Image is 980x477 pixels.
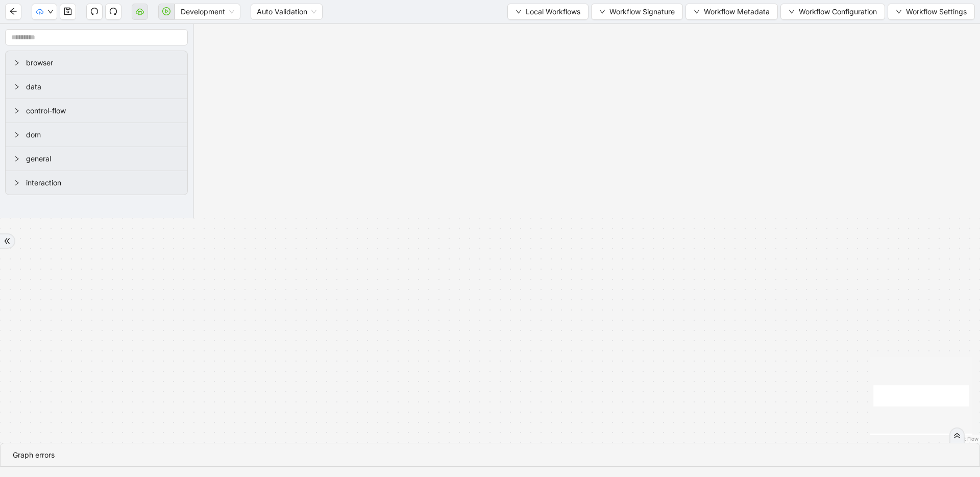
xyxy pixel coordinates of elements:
[14,60,20,66] span: right
[86,4,103,20] button: undo
[136,7,144,15] span: cloud-server
[6,123,187,147] div: dom
[105,4,121,20] button: redo
[599,9,605,15] span: down
[6,75,187,99] div: data
[14,180,20,186] span: right
[26,57,179,68] span: browser
[6,171,187,195] div: interaction
[507,4,589,20] button: downLocal Workflows
[685,4,778,20] button: downWorkflow Metadata
[526,6,580,17] span: Local Workflows
[516,9,522,15] span: down
[26,81,179,92] span: data
[26,153,179,164] span: general
[9,7,17,15] span: arrow-left
[13,449,967,461] div: Graph errors
[14,156,20,162] span: right
[14,132,20,138] span: right
[704,6,770,17] span: Workflow Metadata
[6,99,187,123] div: control-flow
[6,51,187,75] div: browser
[953,432,961,439] span: double-right
[181,4,234,19] span: Development
[14,84,20,90] span: right
[26,129,179,140] span: dom
[906,6,967,17] span: Workflow Settings
[32,4,57,20] button: cloud-uploaddown
[952,436,978,442] a: React Flow attribution
[90,7,99,15] span: undo
[591,4,683,20] button: downWorkflow Signature
[60,4,76,20] button: save
[780,4,885,20] button: downWorkflow Configuration
[888,4,975,20] button: downWorkflow Settings
[64,7,72,15] span: save
[789,9,795,15] span: down
[14,108,20,114] span: right
[36,8,43,15] span: cloud-upload
[4,237,11,245] span: double-right
[257,4,316,19] span: Auto Validation
[132,4,148,20] button: cloud-server
[799,6,877,17] span: Workflow Configuration
[26,177,179,188] span: interaction
[694,9,700,15] span: down
[26,105,179,116] span: control-flow
[5,4,21,20] button: arrow-left
[609,6,675,17] span: Workflow Signature
[109,7,117,15] span: redo
[896,9,902,15] span: down
[47,9,54,15] span: down
[6,147,187,171] div: general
